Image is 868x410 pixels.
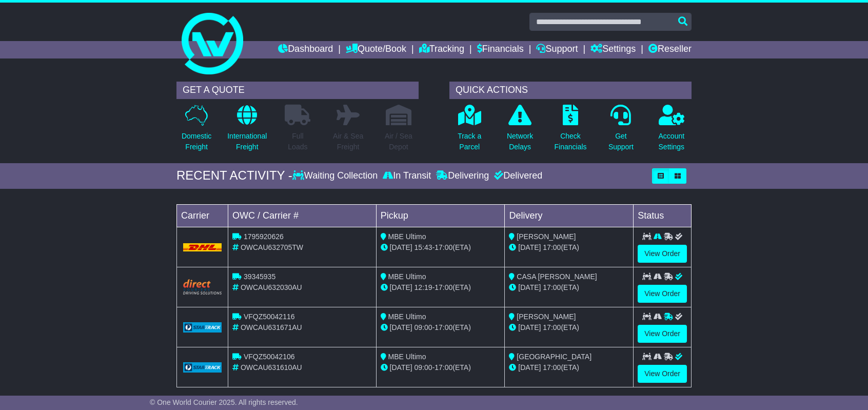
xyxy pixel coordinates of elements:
[381,242,501,253] div: - (ETA)
[415,243,432,251] span: 15:43
[518,323,541,331] span: [DATE]
[457,104,482,158] a: Track aParcel
[388,232,426,241] span: MBE Ultimo
[380,170,433,182] div: In Transit
[435,363,452,372] span: 17:00
[543,283,561,291] span: 17:00
[150,398,298,406] span: © One World Courier 2025. All rights reserved.
[183,279,222,295] img: Direct.png
[543,323,561,331] span: 17:00
[590,41,636,58] a: Settings
[507,131,533,152] p: Network Delays
[278,41,333,58] a: Dashboard
[241,243,303,251] span: OWCAU632705TW
[415,283,432,291] span: 12:19
[435,243,452,251] span: 17:00
[509,362,629,373] div: (ETA)
[458,131,481,152] p: Track a Parcel
[390,283,412,291] span: [DATE]
[244,232,284,241] span: 1795920626
[517,272,597,281] span: CASA [PERSON_NAME]
[376,204,505,227] td: Pickup
[449,82,692,99] div: QUICK ACTIONS
[517,313,576,321] span: [PERSON_NAME]
[388,353,426,361] span: MBE Ultimo
[419,41,464,58] a: Tracking
[435,283,452,291] span: 17:00
[638,325,687,343] a: View Order
[285,131,310,152] p: Full Loads
[491,170,542,182] div: Delivered
[388,313,426,321] span: MBE Ultimo
[517,353,591,361] span: [GEOGRAPHIC_DATA]
[182,131,211,152] p: Domestic Freight
[509,242,629,253] div: (ETA)
[381,362,501,373] div: - (ETA)
[241,363,302,372] span: OWCAU631610AU
[638,285,687,303] a: View Order
[390,363,412,372] span: [DATE]
[390,243,412,251] span: [DATE]
[388,272,426,281] span: MBE Ultimo
[509,282,629,293] div: (ETA)
[659,131,685,152] p: Account Settings
[292,170,380,182] div: Waiting Collection
[555,131,587,152] p: Check Financials
[244,353,295,361] span: VFQZ50042106
[181,104,212,158] a: DomesticFreight
[554,104,587,158] a: CheckFinancials
[385,131,412,152] p: Air / Sea Depot
[505,204,634,227] td: Delivery
[244,272,275,281] span: 39345935
[536,41,578,58] a: Support
[244,313,295,321] span: VFQZ50042116
[648,41,692,58] a: Reseller
[634,204,692,227] td: Status
[638,365,687,383] a: View Order
[241,323,302,331] span: OWCAU631671AU
[517,232,576,241] span: [PERSON_NAME]
[381,282,501,293] div: - (ETA)
[608,104,634,158] a: GetSupport
[176,82,419,99] div: GET A QUOTE
[543,363,561,372] span: 17:00
[415,323,432,331] span: 09:00
[518,363,541,372] span: [DATE]
[658,104,685,158] a: AccountSettings
[608,131,634,152] p: Get Support
[477,41,524,58] a: Financials
[381,322,501,333] div: - (ETA)
[183,362,222,373] img: GetCarrierServiceLogo
[509,322,629,333] div: (ETA)
[333,131,363,152] p: Air & Sea Freight
[183,322,222,333] img: GetCarrierServiceLogo
[176,168,292,183] div: RECENT ACTIVITY -
[638,245,687,263] a: View Order
[177,204,228,227] td: Carrier
[241,283,302,291] span: OWCAU632030AU
[346,41,406,58] a: Quote/Book
[433,170,491,182] div: Delivering
[390,323,412,331] span: [DATE]
[227,104,267,158] a: InternationalFreight
[227,131,267,152] p: International Freight
[228,204,377,227] td: OWC / Carrier #
[415,363,432,372] span: 09:00
[543,243,561,251] span: 17:00
[518,283,541,291] span: [DATE]
[183,243,222,251] img: DHL.png
[518,243,541,251] span: [DATE]
[506,104,534,158] a: NetworkDelays
[435,323,452,331] span: 17:00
